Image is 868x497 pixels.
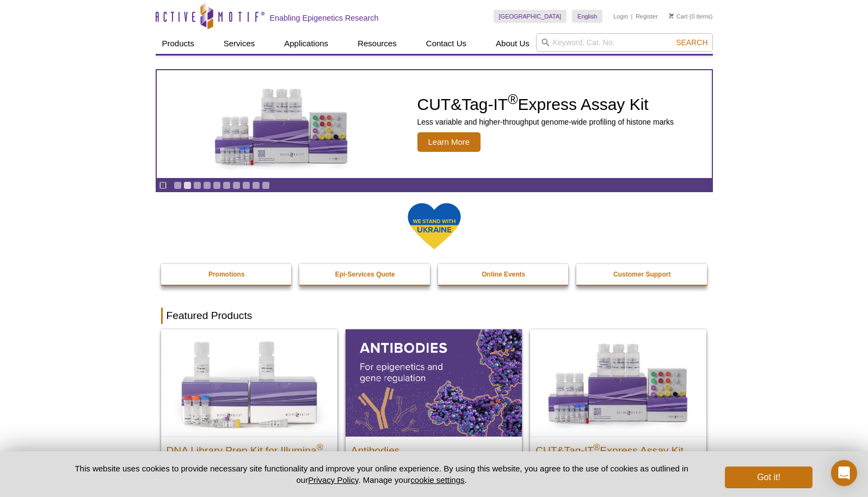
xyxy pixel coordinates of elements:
img: CUT&Tag-IT Express Assay Kit [192,64,371,184]
a: Go to slide 10 [262,181,270,189]
a: Login [613,13,628,20]
a: [GEOGRAPHIC_DATA] [494,10,567,23]
h2: Enabling Epigenetics Research [270,13,379,23]
h2: CUT&Tag-IT Express Assay Kit [535,440,701,456]
a: Go to slide 2 [183,181,192,189]
strong: Online Events [482,271,525,278]
a: Register [636,13,658,20]
a: Go to slide 5 [213,181,221,189]
button: Search [673,38,711,47]
h2: CUT&Tag-IT Express Assay Kit [417,96,674,113]
a: Go to slide 7 [232,181,241,189]
li: (0 items) [669,10,713,23]
sup: ® [508,91,518,107]
img: All Antibodies [346,329,522,436]
a: Contact Us [420,33,473,54]
a: Epi-Services Quote [299,264,431,285]
button: cookie settings [410,475,464,484]
a: Go to slide 6 [223,181,231,189]
article: CUT&Tag-IT Express Assay Kit [157,70,712,178]
a: Go to slide 9 [252,181,260,189]
sup: ® [594,442,600,451]
a: Online Events [438,264,570,285]
h2: Antibodies [351,440,516,456]
a: Resources [351,33,403,54]
span: Learn More [417,132,481,152]
a: Go to slide 8 [242,181,250,189]
a: Promotions [161,264,293,285]
img: DNA Library Prep Kit for Illumina [161,329,337,436]
strong: Epi-Services Quote [335,271,395,278]
sup: ® [317,442,323,451]
a: Cart [669,13,688,20]
div: Open Intercom Messenger [831,460,857,486]
input: Keyword, Cat. No. [536,33,713,52]
p: Less variable and higher-throughput genome-wide profiling of histone marks [417,117,674,127]
img: CUT&Tag-IT® Express Assay Kit [530,329,706,436]
a: About Us [489,33,536,54]
a: Go to slide 4 [203,181,211,189]
a: Services [217,33,262,54]
a: Go to slide 1 [174,181,182,189]
a: English [572,10,602,23]
a: Products [156,33,201,54]
li: | [631,10,633,23]
p: This website uses cookies to provide necessary site functionality and improve your online experie... [56,463,707,486]
a: Customer Support [576,264,708,285]
a: Go to slide 3 [193,181,201,189]
a: Applications [278,33,335,54]
h2: Featured Products [161,308,707,324]
a: Privacy Policy [308,475,358,484]
a: Toggle autoplay [159,181,167,189]
img: Your Cart [669,13,674,19]
h2: DNA Library Prep Kit for Illumina [167,440,332,456]
a: CUT&Tag-IT® Express Assay Kit CUT&Tag-IT®Express Assay Kit Less variable and higher-throughput ge... [530,329,706,494]
img: We Stand With Ukraine [407,202,461,250]
a: CUT&Tag-IT Express Assay Kit CUT&Tag-IT®Express Assay Kit Less variable and higher-throughput gen... [157,70,712,178]
a: All Antibodies Antibodies Application-tested antibodies for ChIP, CUT&Tag, and CUT&RUN. [346,329,522,494]
span: Search [676,38,707,47]
strong: Promotions [208,271,245,278]
strong: Customer Support [613,271,670,278]
button: Got it! [725,467,812,488]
